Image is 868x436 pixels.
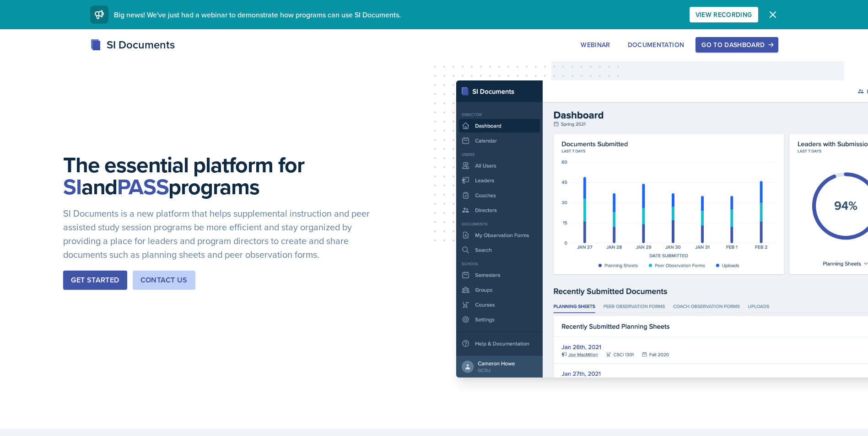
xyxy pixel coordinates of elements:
[71,275,119,286] div: Get Started
[701,41,772,48] div: Go to Dashboard
[695,37,778,53] button: Go to Dashboard
[140,275,188,286] div: Contact Us
[90,37,175,53] div: SI Documents
[628,41,685,48] div: Documentation
[622,37,690,53] button: Documentation
[581,41,610,48] div: Webinar
[133,271,195,290] button: Contact Us
[575,37,616,53] button: Webinar
[690,7,758,22] button: View Recording
[695,11,752,18] div: View Recording
[63,271,127,290] button: Get Started
[114,10,401,20] span: Big news! We've just had a webinar to demonstrate how programs can use SI Documents.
